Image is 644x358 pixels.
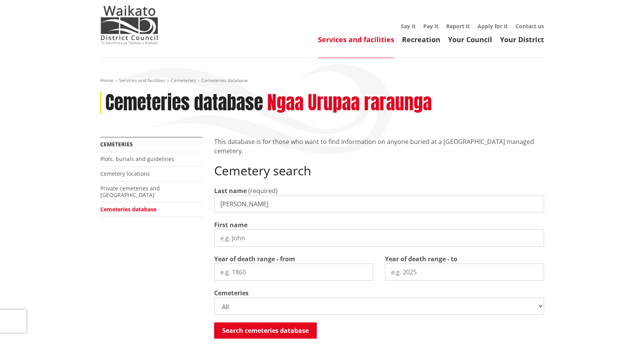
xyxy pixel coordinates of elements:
a: Report it [446,22,470,30]
label: Last name [214,186,247,195]
a: Cemeteries [171,77,196,84]
a: Contact us [515,22,544,30]
label: Year of death range - to [385,254,457,264]
p: This database is for those who want to find information on anyone buried at a [GEOGRAPHIC_DATA] m... [214,137,544,156]
nav: breadcrumb [100,77,544,84]
label: Year of death range - from [214,254,295,264]
a: Cemetery locations [100,170,150,177]
span: (required) [248,187,278,195]
h2: Ngaa Urupaa raraunga [267,92,432,114]
input: e.g. 2025 [385,264,544,281]
label: First name [214,220,247,230]
iframe: Messenger Launcher [608,325,636,353]
a: Plots, burials and guidelines [100,155,174,163]
a: Your Council [448,35,492,44]
button: Search cemeteries database [214,322,317,339]
a: Say it [401,22,416,30]
a: Home [100,77,113,84]
a: Apply for it [477,22,508,30]
a: Recreation [402,35,440,44]
span: Cemeteries database [201,77,248,84]
input: e.g. Smith [214,195,544,212]
a: Services and facilities [119,77,165,84]
a: Cemeteries database [100,206,156,213]
input: e.g. John [214,230,544,247]
a: Pay it [423,22,438,30]
h1: Cemeteries database [105,92,263,114]
input: e.g. 1860 [214,264,373,281]
img: Waikato District Council - Te Kaunihera aa Takiwaa o Waikato [100,5,158,44]
a: Cemeteries [100,140,133,148]
a: Services and facilities [318,35,394,44]
a: Your District [500,35,544,44]
label: Cemeteries [214,288,249,298]
a: Private cemeteries and [GEOGRAPHIC_DATA] [100,185,160,199]
h2: Cemetery search [214,163,544,178]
